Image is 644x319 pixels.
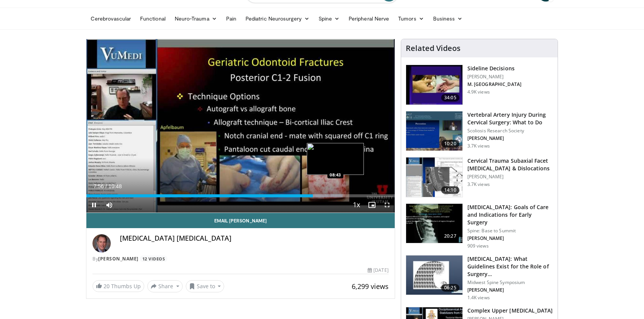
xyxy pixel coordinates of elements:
[98,256,139,262] a: [PERSON_NAME]
[406,204,462,243] img: 8aa9498e-0fa5-4b92-834c-194e1f04c165.150x105_q85_crop-smart_upscale.jpg
[394,11,429,26] a: Tumors
[406,111,553,151] a: 10:20 Vertebral Artery Injury During Cervical Surgery: What to Do Scoliosis Research Society [PER...
[86,194,395,197] div: Progress Bar
[467,307,553,314] h3: Complex Upper [MEDICAL_DATA]
[467,65,521,72] h3: Sideline Decisions
[467,203,553,226] h3: [MEDICAL_DATA]: Goals of Care and Indications for Early Surgery
[406,111,462,151] img: 09c67188-8973-4090-8632-c04575f916cb.150x105_q85_crop-smart_upscale.jpg
[406,65,553,105] a: 34:05 Sideline Decisions [PERSON_NAME] M. [GEOGRAPHIC_DATA] 4.9K views
[467,279,553,286] p: Midwest Spine Symposium
[467,287,553,293] p: [PERSON_NAME]
[140,256,167,262] a: 12 Videos
[441,94,459,102] span: 34:05
[379,197,395,213] button: Fullscreen
[467,89,490,95] p: 4.9K views
[344,11,394,26] a: Peripheral Nerve
[467,228,553,234] p: Spine: Base to Summit
[441,284,459,292] span: 06:25
[467,143,490,149] p: 3.7K views
[92,280,144,292] a: 20 Thumbs Up
[147,280,183,292] button: Share
[467,243,489,249] p: 909 views
[406,157,553,197] a: 14:10 Cervical Trauma Subaxial Facet [MEDICAL_DATA] & Dislocations [PERSON_NAME] 3.7K views
[467,111,553,126] h3: Vertebral Artery Injury During Cervical Surgery: What to Do
[105,183,107,189] span: /
[314,11,344,26] a: Spine
[467,74,521,80] p: [PERSON_NAME]
[108,183,122,189] span: 10:48
[467,181,490,187] p: 3.7K views
[467,235,553,241] p: [PERSON_NAME]
[467,157,553,172] h3: Cervical Trauma Subaxial Facet [MEDICAL_DATA] & Dislocations
[120,234,389,243] h4: [MEDICAL_DATA] [MEDICAL_DATA]
[135,11,170,26] a: Functional
[467,295,490,301] p: 1.4K views
[102,197,117,213] button: Mute
[364,197,379,213] button: Enable picture-in-picture mode
[467,174,553,180] p: [PERSON_NAME]
[86,197,102,213] button: Pause
[467,255,553,278] h3: [MEDICAL_DATA]: What Guidelines Exist for the Role of Surgery…
[92,256,389,262] div: By
[406,256,462,295] img: 1ecc63b8-4db0-4c53-acab-046251c027fc.150x105_q85_crop-smart_upscale.jpg
[406,44,461,53] h4: Related Videos
[429,11,467,26] a: Business
[406,65,462,105] img: 350d9cb3-9634-4f05-bdfd-061c4a31c78a.150x105_q85_crop-smart_upscale.jpg
[170,11,222,26] a: Neuro-Trauma
[186,280,225,292] button: Save to
[86,39,395,213] video-js: Video Player
[352,282,389,291] span: 6,299 views
[86,213,395,228] a: Email [PERSON_NAME]
[467,128,553,134] p: Scoliosis Research Society
[441,186,459,194] span: 14:10
[241,11,314,26] a: Pediatric Neurosurgery
[467,135,553,141] p: [PERSON_NAME]
[406,203,553,249] a: 20:27 [MEDICAL_DATA]: Goals of Care and Indications for Early Surgery Spine: Base to Summit [PERS...
[93,183,104,189] span: 7:56
[349,197,364,213] button: Playback Rate
[86,11,135,26] a: Cerebrovascular
[92,234,111,252] img: Avatar
[222,11,241,26] a: Pain
[441,140,459,148] span: 10:20
[406,255,553,301] a: 06:25 [MEDICAL_DATA]: What Guidelines Exist for the Role of Surgery… Midwest Spine Symposium [PER...
[368,267,388,274] div: [DATE]
[406,157,462,197] img: 301480_0002_1.png.150x105_q85_crop-smart_upscale.jpg
[467,81,521,87] p: M. [GEOGRAPHIC_DATA]
[307,143,364,175] img: image.jpeg
[104,282,110,290] span: 20
[441,232,459,240] span: 20:27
